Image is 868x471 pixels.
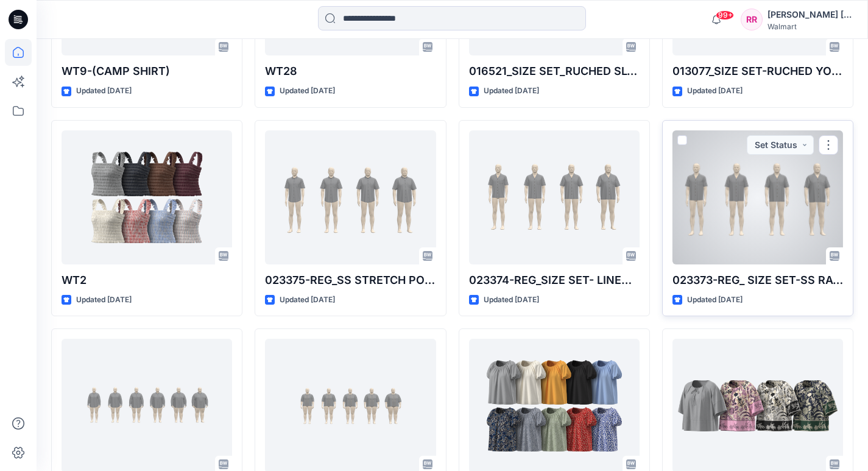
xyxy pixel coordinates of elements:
[672,130,843,264] a: 023373-REG_ SIZE SET-SS RAYON PESORT SHIRT-12-08-25
[767,22,853,31] div: Walmart
[767,7,853,22] div: [PERSON_NAME] [PERSON_NAME]
[741,9,763,30] div: RR
[687,294,743,306] p: Updated [DATE]
[62,130,232,264] a: WT2
[716,10,734,20] span: 99+
[687,85,743,97] p: Updated [DATE]
[672,272,843,289] p: 023373-REG_ SIZE SET-SS RAYON PESORT SHIRT-12-08-25
[469,272,640,289] p: 023374-REG_SIZE SET- LINEN BLEND CAMP SHIRT ([DATE])
[280,85,335,97] p: Updated [DATE]
[62,63,232,80] p: WT9-(CAMP SHIRT)
[484,294,539,306] p: Updated [DATE]
[265,130,436,264] a: 023375-REG_SS STRETCH POPLIN BUTTON DOWN-20-08-25
[672,63,843,80] p: 013077_SIZE SET-RUCHED YOKE BLOUSE-07-04-2025
[469,130,640,264] a: 023374-REG_SIZE SET- LINEN BLEND CAMP SHIRT (12-08-25)
[280,294,335,306] p: Updated [DATE]
[76,294,132,306] p: Updated [DATE]
[265,63,436,80] p: WT28
[76,85,132,97] p: Updated [DATE]
[62,272,232,289] p: WT2
[469,63,640,80] p: 016521_SIZE SET_RUCHED SLV EMPIRE MIDI DRESS ([DATE])
[484,85,539,97] p: Updated [DATE]
[265,272,436,289] p: 023375-REG_SS STRETCH POPLIN BUTTON DOWN-20-08-25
